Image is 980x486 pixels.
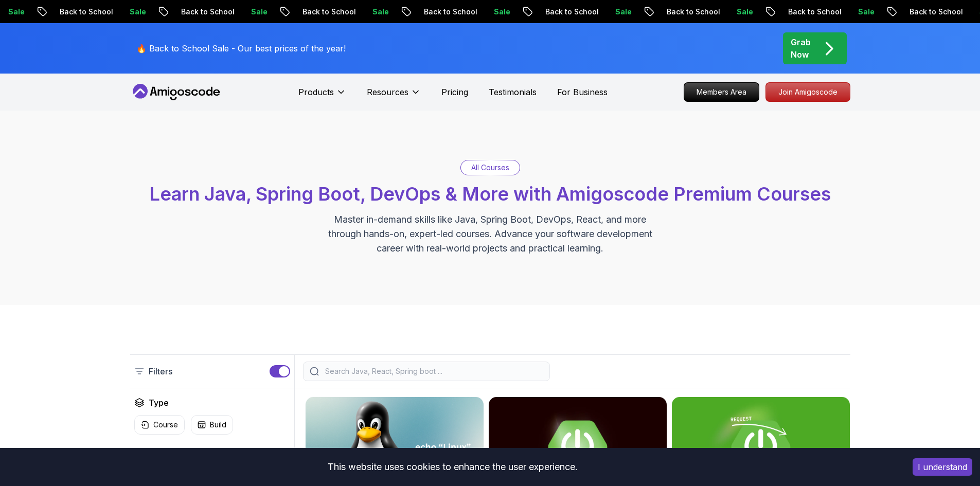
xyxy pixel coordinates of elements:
[149,397,169,409] h2: Type
[191,415,233,435] button: Build
[765,82,850,102] a: Join Amigoscode
[791,36,811,61] p: Grab Now
[484,7,517,17] p: Sale
[363,7,396,17] p: Sale
[298,86,346,106] button: Products
[149,183,831,205] span: Learn Java, Spring Boot, DevOps & More with Amigoscode Premium Courses
[367,86,408,98] p: Resources
[848,7,881,17] p: Sale
[210,420,226,430] p: Build
[557,86,608,98] a: For Business
[727,7,760,17] p: Sale
[323,366,543,376] input: Search Java, React, Spring boot ...
[298,86,334,98] p: Products
[153,420,178,430] p: Course
[684,82,759,102] a: Members Area
[471,163,509,173] p: All Courses
[136,42,346,55] p: 🔥 Back to School Sale - Our best prices of the year!
[913,458,972,476] button: Accept cookies
[605,7,638,17] p: Sale
[367,86,421,106] button: Resources
[293,7,363,17] p: Back to School
[171,7,241,17] p: Back to School
[657,7,727,17] p: Back to School
[134,415,185,435] button: Course
[241,7,274,17] p: Sale
[684,83,759,101] p: Members Area
[536,7,605,17] p: Back to School
[414,7,484,17] p: Back to School
[441,86,468,98] a: Pricing
[766,83,850,101] p: Join Amigoscode
[778,7,848,17] p: Back to School
[8,456,897,478] div: This website uses cookies to enhance the user experience.
[317,212,663,256] p: Master in-demand skills like Java, Spring Boot, DevOps, React, and more through hands-on, expert-...
[489,86,537,98] a: Testimonials
[900,7,970,17] p: Back to School
[120,7,153,17] p: Sale
[50,7,120,17] p: Back to School
[149,365,172,377] p: Filters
